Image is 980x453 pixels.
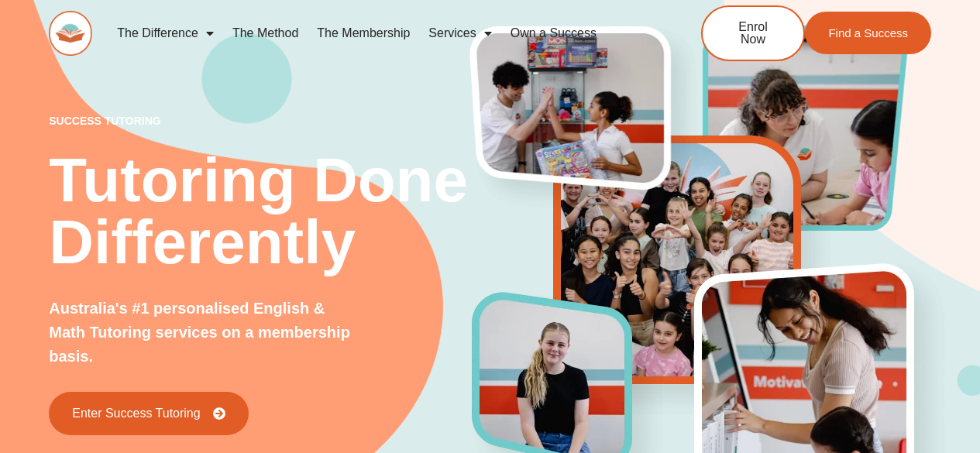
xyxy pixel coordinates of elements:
[223,15,308,51] a: The Method
[49,115,472,126] p: success tutoring
[49,297,358,369] p: Australia's #1 personalised English & Math Tutoring services on a membership basis.
[49,392,248,435] a: Enter Success Tutoring
[805,12,931,54] a: Find a Success
[49,149,472,273] h2: Tutoring Done Differently
[108,15,223,51] a: The Difference
[828,27,908,39] span: Find a Success
[501,15,606,51] a: Own a Success
[308,15,419,51] a: The Membership
[419,15,500,51] a: Services
[701,5,805,61] a: Enrol Now
[108,15,650,51] nav: Menu
[72,407,200,420] span: Enter Success Tutoring
[726,21,780,46] span: Enrol Now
